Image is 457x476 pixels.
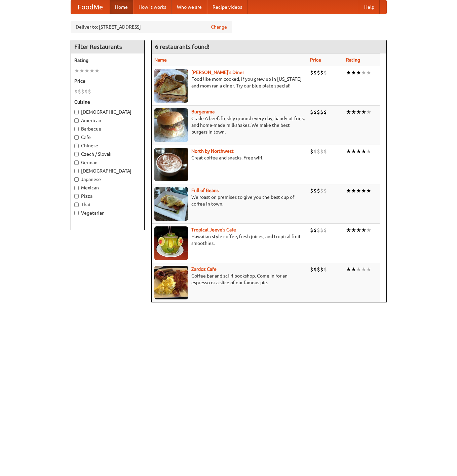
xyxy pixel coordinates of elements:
[361,187,366,194] li: ★
[356,187,361,194] li: ★
[71,21,232,33] div: Deliver to: [STREET_ADDRESS]
[89,67,94,74] li: ★
[323,266,327,273] li: $
[74,118,79,123] input: American
[310,226,313,234] li: $
[74,201,141,208] label: Thai
[154,154,305,161] p: Great coffee and snacks. Free wifi.
[154,115,305,135] p: Grade A beef, freshly ground every day, hand-cut fries, and home-made milkshakes. We make the bes...
[133,0,172,14] a: How it works
[74,203,79,207] input: Thai
[317,266,320,273] li: $
[310,108,313,116] li: $
[78,88,81,95] li: $
[323,187,327,194] li: $
[313,226,317,234] li: $
[191,148,234,154] a: North by Northwest
[351,226,356,234] li: ★
[71,0,110,14] a: FoodMe
[74,177,79,182] input: Japanese
[74,142,141,149] label: Chinese
[191,266,217,272] a: Zardoz Cafe
[356,148,361,155] li: ★
[346,57,360,63] a: Rating
[74,184,141,191] label: Mexican
[81,88,84,95] li: $
[310,148,313,155] li: $
[191,227,236,232] a: Tropical Jeeve's Cafe
[366,226,371,234] li: ★
[154,266,188,299] img: zardoz.jpg
[79,67,84,74] li: ★
[320,187,323,194] li: $
[310,266,313,273] li: $
[74,127,79,131] input: Barbecue
[323,226,327,234] li: $
[94,67,100,74] li: ★
[84,88,88,95] li: $
[351,148,356,155] li: ★
[351,187,356,194] li: ★
[211,24,227,30] a: Change
[154,148,188,181] img: north.jpg
[366,69,371,76] li: ★
[366,108,371,116] li: ★
[74,210,141,216] label: Vegetarian
[351,69,356,76] li: ★
[361,226,366,234] li: ★
[74,169,79,173] input: [DEMOGRAPHIC_DATA]
[320,69,323,76] li: $
[323,108,327,116] li: $
[323,148,327,155] li: $
[361,266,366,273] li: ★
[74,67,79,74] li: ★
[74,160,79,165] input: German
[110,0,133,14] a: Home
[191,70,244,75] a: [PERSON_NAME]'s Diner
[361,69,366,76] li: ★
[320,226,323,234] li: $
[154,226,188,260] img: jeeves.jpg
[317,69,320,76] li: $
[191,188,219,193] b: Full of Beans
[74,159,141,166] label: German
[154,194,305,207] p: We roast on premises to give you the best cup of coffee in town.
[207,0,247,14] a: Recipe videos
[154,57,167,63] a: Name
[317,108,320,116] li: $
[366,266,371,273] li: ★
[74,152,79,156] input: Czech / Slovak
[310,57,321,63] a: Price
[154,76,305,89] p: Food like mom cooked, if you grew up in [US_STATE] and mom ran a diner. Try our blue plate special!
[74,176,141,183] label: Japanese
[356,108,361,116] li: ★
[346,187,351,194] li: ★
[346,226,351,234] li: ★
[313,108,317,116] li: $
[351,266,356,273] li: ★
[346,148,351,155] li: ★
[346,108,351,116] li: ★
[313,69,317,76] li: $
[346,266,351,273] li: ★
[74,125,141,132] label: Barbecue
[320,148,323,155] li: $
[317,226,320,234] li: $
[351,108,356,116] li: ★
[356,69,361,76] li: ★
[361,108,366,116] li: ★
[154,187,188,221] img: beans.jpg
[366,187,371,194] li: ★
[74,57,141,64] h5: Rating
[74,134,141,141] label: Cafe
[313,266,317,273] li: $
[154,108,188,142] img: burgerama.jpg
[74,211,79,215] input: Vegetarian
[84,67,89,74] li: ★
[154,69,188,103] img: sallys.jpg
[88,88,91,95] li: $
